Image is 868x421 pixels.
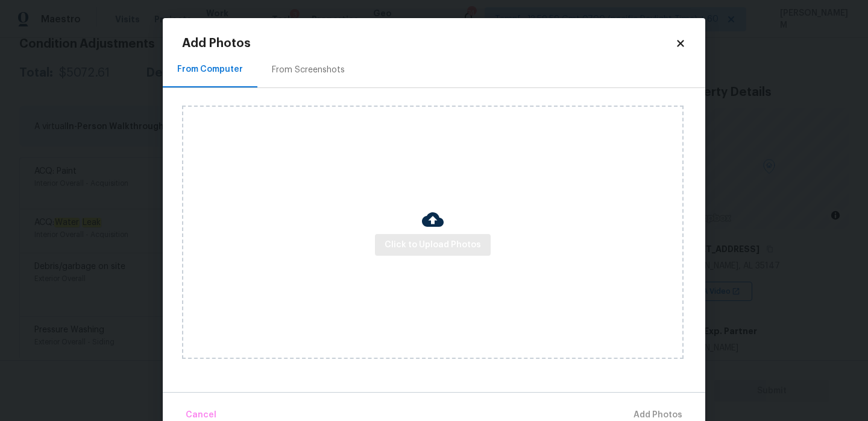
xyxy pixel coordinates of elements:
[177,63,243,75] div: From Computer
[272,64,345,76] div: From Screenshots
[182,37,675,49] h2: Add Photos
[385,238,481,253] span: Click to Upload Photos
[375,234,491,256] button: Click to Upload Photos
[422,209,444,230] img: Cloud Upload Icon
